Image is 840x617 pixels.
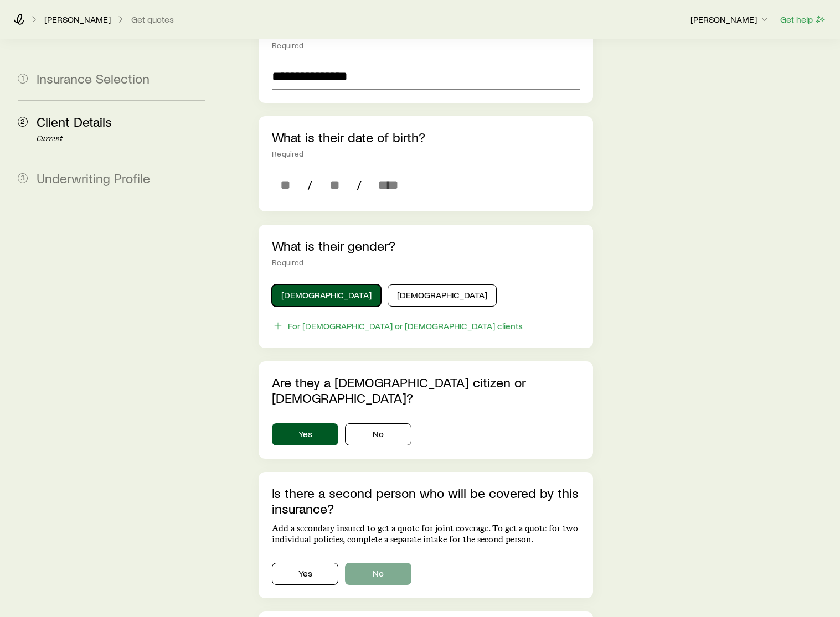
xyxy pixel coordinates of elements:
span: 3 [18,173,28,183]
p: What is their gender? [272,238,580,253]
span: Client Details [37,113,112,129]
p: [PERSON_NAME] [44,14,111,25]
p: [PERSON_NAME] [690,14,770,25]
span: Underwriting Profile [37,170,150,186]
button: For [DEMOGRAPHIC_DATA] or [DEMOGRAPHIC_DATA] clients [272,320,523,333]
p: What is their date of birth? [272,129,580,145]
button: Get help [780,13,827,26]
button: Get quotes [131,14,174,25]
span: / [352,177,366,193]
div: Required [272,41,580,50]
button: [DEMOGRAPHIC_DATA] [388,284,497,307]
button: [DEMOGRAPHIC_DATA] [272,284,381,307]
p: Are they a [DEMOGRAPHIC_DATA] citizen or [DEMOGRAPHIC_DATA]? [272,375,580,406]
button: Yes [272,423,338,445]
button: No [345,563,411,585]
span: / [303,177,317,193]
p: Current [37,134,205,143]
span: 2 [18,117,28,127]
p: Is there a second person who will be covered by this insurance? [272,485,580,516]
span: 1 [18,74,28,84]
div: For [DEMOGRAPHIC_DATA] or [DEMOGRAPHIC_DATA] clients [288,320,523,331]
div: Required [272,258,580,267]
p: Add a secondary insured to get a quote for joint coverage. To get a quote for two individual poli... [272,523,580,545]
span: Insurance Selection [37,70,150,86]
button: Yes [272,563,338,585]
div: Required [272,149,580,158]
button: [PERSON_NAME] [690,13,771,27]
button: No [345,423,411,445]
